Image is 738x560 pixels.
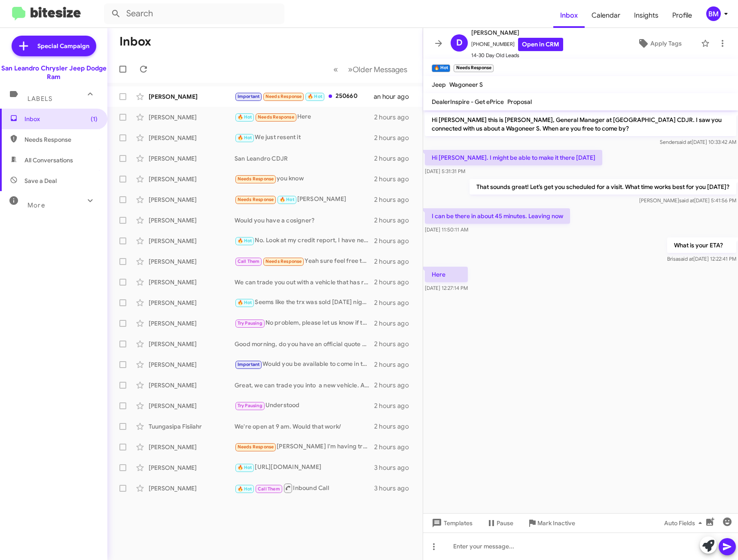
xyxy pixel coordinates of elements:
p: I can be there in about 45 minutes. Leaving now [425,208,570,224]
a: Open in CRM [518,38,563,51]
div: 2 hours ago [374,381,416,390]
a: Special Campaign [12,36,96,56]
div: No problem, please let us know if there is anything we cna do to help you out [235,318,374,328]
h1: Inbox [119,35,151,49]
button: BM [699,6,729,21]
div: We just resent it [235,133,374,143]
span: 🔥 Hot [238,135,252,140]
p: Hi [PERSON_NAME]. I might be able to make it there [DATE] [425,150,602,165]
div: Understood [235,401,374,411]
button: Previous [328,61,343,78]
span: Needs Response [238,444,274,450]
span: Needs Response [258,114,294,120]
span: [DATE] 11:50:11 AM [425,226,468,233]
nav: Page navigation example [329,61,412,78]
span: More [27,201,45,209]
button: Auto Fields [657,515,712,531]
small: 🔥 Hot [432,64,450,72]
span: Brisa [DATE] 12:22:41 PM [667,256,736,262]
div: 3 hours ago [374,463,416,472]
button: Mark Inactive [520,515,582,531]
div: 2 hours ago [374,422,416,431]
div: [PERSON_NAME] [149,257,235,266]
div: 2 hours ago [374,443,416,451]
span: Sender [DATE] 10:33:42 AM [660,139,736,145]
span: DealerInspire - Get ePrice [432,98,504,106]
span: Call Them [258,486,280,492]
span: 🔥 Hot [238,238,252,243]
div: [PERSON_NAME] [149,381,235,390]
div: We're open at 9 am. Would that work/ [235,422,374,431]
div: Seems like the trx was sold [DATE] night. Are you interested in anything else? [235,298,374,307]
span: 🔥 Hot [238,114,252,120]
div: 3 hours ago [374,484,416,493]
span: Important [238,362,260,367]
div: 2 hours ago [374,340,416,348]
input: Search [104,3,284,24]
div: 2 hours ago [374,278,416,286]
div: 2 hours ago [374,360,416,369]
div: [PERSON_NAME] [235,195,374,204]
div: Here [235,112,374,122]
span: 14-30 Day Old Leads [471,51,563,60]
span: 🔥 Hot [238,465,252,470]
div: 2 hours ago [374,298,416,307]
span: Needs Response [265,94,302,99]
span: Special Campaign [37,42,89,50]
span: Pause [497,515,513,531]
div: [PERSON_NAME] [149,360,235,369]
div: 2 hours ago [374,154,416,163]
a: Insights [627,3,665,28]
span: (1) [91,115,98,123]
div: [PERSON_NAME] [149,319,235,328]
div: Would you be available to come in this weekend to work a deal? [235,359,374,369]
div: you know [235,174,374,184]
div: Inbound Call [235,483,374,493]
div: [PERSON_NAME] [149,278,235,286]
div: [PERSON_NAME] [149,154,235,163]
div: 2 hours ago [374,402,416,410]
span: « [333,64,338,75]
div: [PERSON_NAME] [149,134,235,142]
span: » [348,64,353,75]
span: [PERSON_NAME] [471,27,563,38]
span: Call Them [238,259,260,264]
div: We can trade you out with a vehicle that has rebates available, are you free to come by this week... [235,278,374,286]
div: Good morning, do you have an official quote with a VIN attached that we can review? [235,340,374,348]
span: All Conversations [24,156,73,164]
div: 2 hours ago [374,257,416,266]
span: Important [238,94,260,99]
span: D [456,36,463,50]
div: Great, we can trade you into a new vehicle. Are you available to come in [DATE] or this weekend? [235,381,374,390]
span: Older Messages [353,65,407,74]
div: 2 hours ago [374,134,416,142]
span: Save a Deal [24,177,57,185]
div: [PERSON_NAME] [149,195,235,204]
span: Wagoneer S [449,81,483,88]
div: 2 hours ago [374,175,416,183]
div: [PERSON_NAME] [149,463,235,472]
span: 🔥 Hot [238,300,252,305]
small: Needs Response [454,64,493,72]
span: Jeep [432,81,446,88]
span: said at [679,197,694,204]
div: [PERSON_NAME] [149,175,235,183]
div: 2 hours ago [374,319,416,328]
span: [PHONE_NUMBER] [471,38,563,51]
span: [DATE] 12:27:14 PM [425,285,468,291]
div: [PERSON_NAME] [149,92,235,101]
button: Apply Tags [622,36,697,51]
span: [DATE] 5:31:31 PM [425,168,465,174]
div: [PERSON_NAME] [149,237,235,245]
span: 🔥 Hot [238,486,252,492]
p: Here [425,267,468,282]
span: Try Pausing [238,403,262,408]
a: Calendar [585,3,627,28]
span: Profile [665,3,699,28]
div: 2 hours ago [374,237,416,245]
div: 2 hours ago [374,195,416,204]
div: [PERSON_NAME] [149,340,235,348]
span: Apply Tags [650,36,682,51]
div: [PERSON_NAME] [149,402,235,410]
